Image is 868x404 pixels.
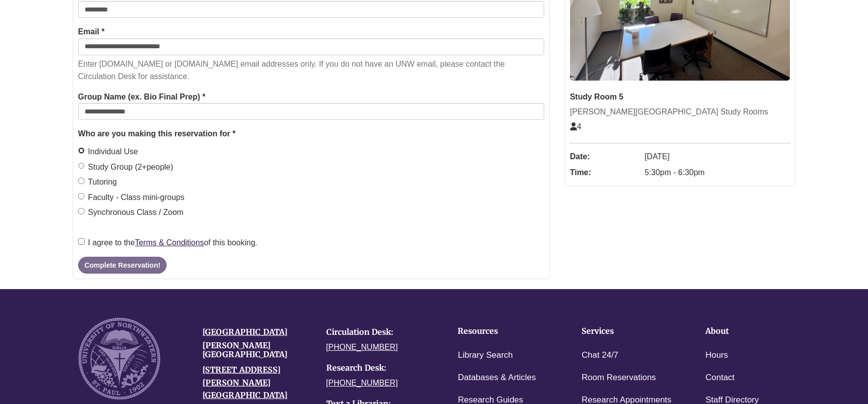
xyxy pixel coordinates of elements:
label: Synchronous Class / Zoom [78,206,184,219]
a: [GEOGRAPHIC_DATA] [202,327,288,337]
img: UNW seal [79,318,160,400]
label: Faculty - Class mini-groups [78,191,185,204]
dd: [DATE] [645,149,790,165]
label: Group Name (ex. Bio Final Prep) * [78,91,205,103]
input: Individual Use [78,147,85,154]
a: [PHONE_NUMBER] [326,343,398,351]
legend: Who are you making this reservation for * [78,127,544,140]
dt: Date: [570,149,640,165]
h4: Circulation Desk: [326,328,435,337]
label: Tutoring [78,176,117,189]
input: Faculty - Class mini-groups [78,193,85,200]
a: Terms & Conditions [135,238,204,247]
a: Room Reservations [581,371,656,385]
a: Chat 24/7 [581,348,618,363]
p: Enter [DOMAIN_NAME] or [DOMAIN_NAME] email addresses only. If you do not have an UNW email, pleas... [78,58,544,83]
a: Hours [705,348,728,363]
a: Databases & Articles [458,371,536,385]
input: Tutoring [78,178,85,184]
label: I agree to the of this booking. [78,236,258,249]
label: Email * [78,25,104,38]
a: Contact [705,371,735,385]
input: I agree to theTerms & Conditionsof this booking. [78,238,85,245]
input: Study Group (2+people) [78,163,85,169]
input: Synchronous Class / Zoom [78,208,85,214]
a: Library Search [458,348,513,363]
div: [PERSON_NAME][GEOGRAPHIC_DATA] Study Rooms [570,105,790,118]
label: Study Group (2+people) [78,161,173,174]
h4: Services [581,327,675,336]
span: The capacity of this space [570,122,581,131]
h4: Resources [458,327,551,336]
button: Complete Reservation! [78,257,167,274]
dd: 5:30pm - 6:30pm [645,165,790,181]
label: Individual Use [78,145,138,158]
h4: About [705,327,798,336]
div: Study Room 5 [570,91,790,103]
h4: Research Desk: [326,364,435,373]
dt: Time: [570,165,640,181]
a: [PHONE_NUMBER] [326,379,398,387]
h4: [PERSON_NAME][GEOGRAPHIC_DATA] [202,341,311,359]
